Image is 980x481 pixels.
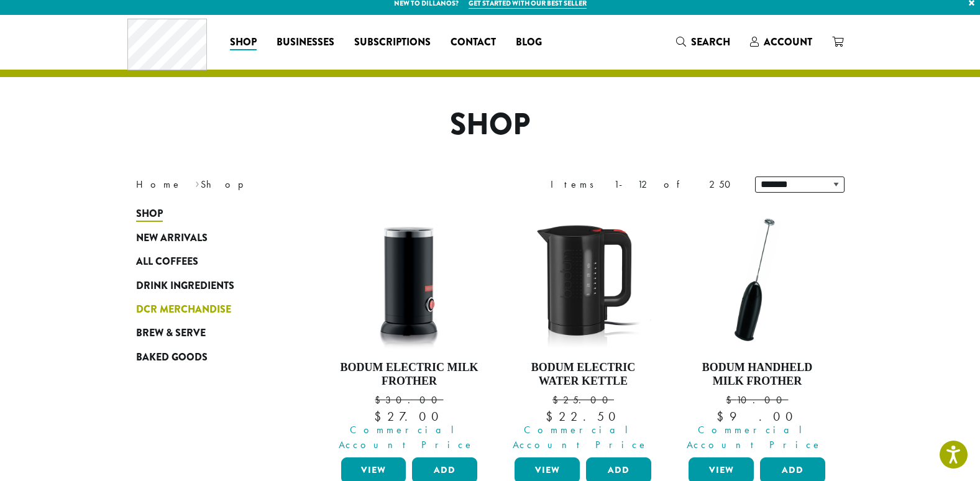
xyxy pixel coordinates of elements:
span: Commercial Account Price [506,423,654,452]
a: Brew & Serve [136,321,285,345]
a: Baked Goods [136,346,285,369]
a: DCR Merchandise [136,298,285,321]
bdi: 30.00 [375,393,443,406]
nav: Breadcrumb [136,177,472,192]
img: DP3954.01-002.png [337,208,480,351]
bdi: 9.00 [717,408,798,424]
span: $ [726,393,736,406]
h4: Bodum Electric Milk Frother [338,361,481,388]
img: DP3955.01.png [511,208,654,351]
a: New Arrivals [136,226,285,250]
h4: Bodum Handheld Milk Frother [685,361,828,388]
span: Shop [136,206,163,222]
bdi: 22.50 [546,408,621,424]
span: All Coffees [136,254,198,270]
span: Brew & Serve [136,326,206,341]
a: All Coffees [136,250,285,273]
bdi: 25.00 [552,393,614,406]
span: Commercial Account Price [333,423,481,452]
span: Drink Ingredients [136,278,234,294]
h1: Shop [127,107,854,143]
span: Baked Goods [136,350,208,365]
div: Items 1-12 of 250 [551,177,736,192]
span: Blog [516,35,542,50]
span: $ [552,393,563,406]
a: Home [136,178,182,191]
a: Shop [136,202,285,226]
span: $ [717,408,730,424]
a: Shop [220,32,267,52]
a: Search [666,32,740,52]
bdi: 27.00 [374,408,444,424]
h4: Bodum Electric Water Kettle [511,361,654,388]
a: Drink Ingredients [136,273,285,297]
span: $ [546,408,559,424]
span: › [195,173,199,192]
span: $ [374,408,387,424]
span: DCR Merchandise [136,302,231,318]
span: $ [375,393,385,406]
a: Bodum Electric Water Kettle $25.00 Commercial Account Price [511,208,654,452]
img: DP3927.01-002.png [685,208,828,351]
span: Subscriptions [354,35,431,50]
a: Bodum Electric Milk Frother $30.00 Commercial Account Price [338,208,481,452]
span: Account [764,35,812,49]
span: Contact [451,35,496,50]
span: New Arrivals [136,231,208,246]
span: Commercial Account Price [680,423,828,452]
span: Businesses [277,35,334,50]
span: Shop [230,35,257,50]
a: Bodum Handheld Milk Frother $10.00 Commercial Account Price [685,208,828,452]
bdi: 10.00 [726,393,788,406]
span: Search [691,35,730,49]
